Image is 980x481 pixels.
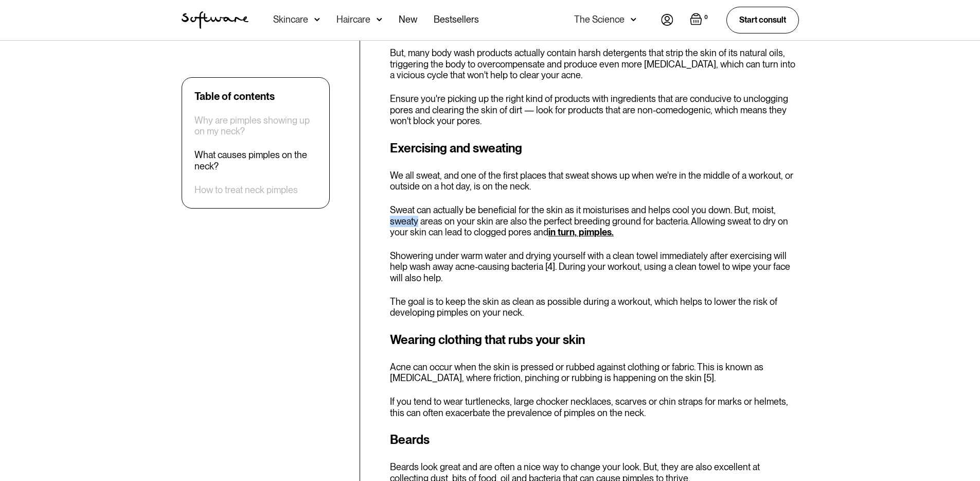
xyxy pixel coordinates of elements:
[390,331,799,349] h3: Wearing clothing that rubs your skin
[273,14,308,25] div: Skincare
[726,7,799,33] a: Start consult
[182,11,248,29] img: Software Logo
[194,115,317,137] a: Why are pimples showing up on my neck?
[631,14,636,25] img: arrow down
[390,204,799,238] p: Sweat can actually be beneficial for the skin as it moisturises and helps cool you down. But, moi...
[390,250,799,284] p: Showering under warm water and drying yourself with a clean towel immediately after exercising wi...
[574,14,625,25] div: The Science
[390,93,799,127] p: Ensure you're picking up the right kind of products with ingredients that are conducive to unclog...
[194,90,275,102] div: Table of contents
[390,139,799,158] h3: Exercising and sweating
[548,227,614,237] a: in turn, pimples.
[336,14,370,25] div: Haircare
[390,47,799,81] p: But, many body wash products actually contain harsh detergents that strip the skin of its natural...
[390,362,799,384] p: Acne can occur when the skin is pressed or rubbed against clothing or fabric. This is known as [M...
[390,431,799,449] h3: Beards
[194,150,317,172] a: What causes pimples on the neck?
[390,396,799,418] p: If you tend to wear turtlenecks, large chocker necklaces, scarves or chin straps for marks or hel...
[314,14,320,25] img: arrow down
[690,13,710,27] a: Open empty cart
[182,11,248,29] a: home
[390,170,799,192] p: We all sweat, and one of the first places that sweat shows up when we're in the middle of a worko...
[390,296,799,318] p: The goal is to keep the skin as clean as possible during a workout, which helps to lower the risk...
[194,184,298,196] a: How to treat neck pimples
[377,14,382,25] img: arrow down
[702,13,710,22] div: 0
